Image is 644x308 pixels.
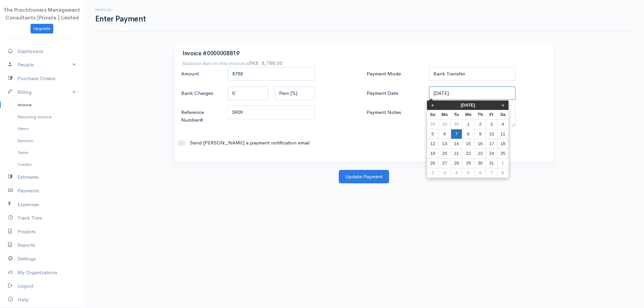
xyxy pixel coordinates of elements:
[497,101,508,110] th: »
[427,139,439,148] td: 12
[462,139,475,148] td: 15
[486,158,497,168] td: 31
[497,139,508,148] td: 18
[182,60,282,66] h7: Balance due on this invoice is
[31,24,53,34] a: Upgrade
[451,158,462,168] td: 28
[182,51,545,57] h3: Invoice #0000008819
[427,110,439,120] th: Su
[95,15,146,23] h1: Enter Payment
[462,110,475,120] th: We
[427,168,439,178] td: 2
[497,168,508,178] td: 8
[178,86,224,100] label: Bank Charges
[249,60,282,66] strong: PKR 8,788.00
[497,119,508,129] td: 4
[462,119,475,129] td: 1
[486,110,497,120] th: Fr
[363,86,426,100] label: Payment Date
[451,119,462,129] td: 30
[438,148,451,158] td: 20
[186,139,358,147] label: Send [PERSON_NAME] a payment notification email
[4,7,80,21] span: The Practitioners Management Consultants (Private ) Limited
[363,67,426,81] label: Payment Mode
[438,110,451,120] th: Mo
[486,148,497,158] td: 24
[497,110,508,120] th: Sa
[475,129,486,139] td: 9
[497,148,508,158] td: 25
[438,139,451,148] td: 13
[475,168,486,178] td: 6
[497,158,508,168] td: 1
[178,67,224,81] label: Amount
[475,119,486,129] td: 2
[451,148,462,158] td: 21
[451,110,462,120] th: Tu
[438,101,497,110] th: [DATE]
[178,106,224,127] label: Reference Number#
[451,129,462,139] td: 7
[438,119,451,129] td: 29
[451,139,462,148] td: 14
[427,129,439,139] td: 5
[475,110,486,120] th: Th
[475,139,486,148] td: 16
[475,158,486,168] td: 30
[427,119,439,129] td: 28
[427,148,439,158] td: 19
[475,148,486,158] td: 23
[339,170,389,184] button: Update Payment
[95,8,146,12] h6: Invoice
[486,139,497,148] td: 17
[462,148,475,158] td: 22
[438,168,451,178] td: 3
[462,168,475,178] td: 5
[427,101,439,110] th: «
[486,119,497,129] td: 3
[427,158,439,168] td: 26
[497,129,508,139] td: 11
[462,158,475,168] td: 29
[486,168,497,178] td: 7
[438,158,451,168] td: 27
[462,129,475,139] td: 8
[486,129,497,139] td: 10
[451,168,462,178] td: 4
[438,129,451,139] td: 6
[363,106,426,126] label: Payment Notes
